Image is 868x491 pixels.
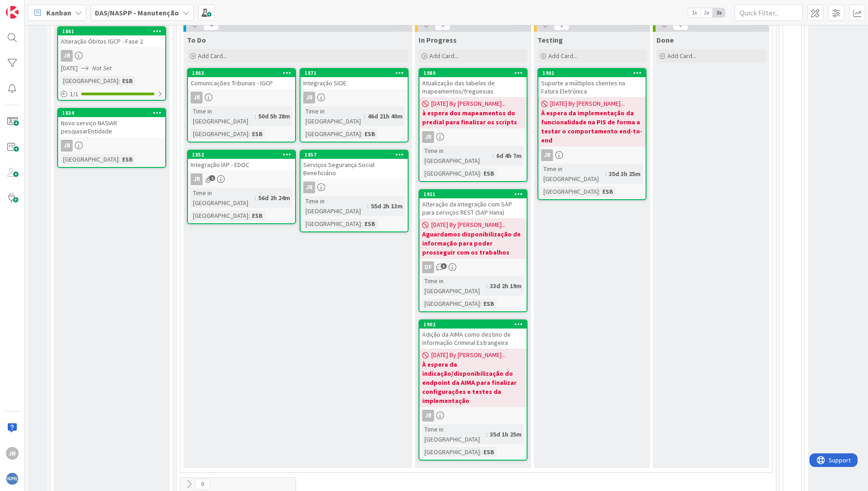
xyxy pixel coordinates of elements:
[441,263,447,269] span: 3
[538,69,646,97] div: 1901Suporte a múltiplos clientes na Fatura Eletrónica
[57,108,166,168] a: 1834Novo serviço NASIAR pesquisarEntidadeJR[GEOGRAPHIC_DATA]:ESB
[118,154,120,164] span: :
[481,299,497,309] div: ESB
[422,261,434,273] div: DF
[70,89,79,99] span: 1 / 1
[667,52,696,60] span: Add Card...
[424,70,527,76] div: 1980
[301,159,408,179] div: Serviços Segurança Social Beneficiário
[303,92,315,103] div: JR
[58,27,165,35] div: 1861
[429,52,459,60] span: Add Card...
[61,140,73,152] div: JR
[493,151,494,161] span: :
[198,52,227,60] span: Add Card...
[422,410,434,422] div: JR
[362,219,378,229] div: ESB
[188,173,295,185] div: JR
[6,472,19,485] img: avatar
[301,182,408,193] div: JR
[305,70,408,76] div: 1871
[6,447,19,460] div: JR
[419,198,527,218] div: Alteração da integração com SAP para serviços REST (SAP Hana)
[656,35,674,44] span: Done
[58,109,165,117] div: 1834
[486,281,488,291] span: :
[19,1,41,12] span: Support
[599,187,600,196] span: :
[364,111,365,121] span: :
[209,175,215,181] span: 1
[688,8,700,17] span: 1x
[419,319,528,461] a: 1902Adição da AIMA como destino de Informação Criminal Estrangeira[DATE] By [PERSON_NAME]...À esp...
[187,35,206,44] span: To Do
[95,8,179,17] b: DAS/NASPP - Manutenção
[61,64,78,73] span: [DATE]
[713,8,725,17] span: 3x
[118,76,120,86] span: :
[188,151,295,159] div: 1852
[494,151,524,161] div: 6d 4h 7m
[6,6,19,19] img: Visit kanbanzone.com
[422,146,493,166] div: Time in [GEOGRAPHIC_DATA]
[419,261,527,273] div: DF
[58,117,165,137] div: Novo serviço NASIAR pesquisarEntidade
[481,447,497,457] div: ESB
[419,69,527,77] div: 1980
[431,220,506,230] span: [DATE] By [PERSON_NAME]...
[419,77,527,97] div: Atualização das tabelas de mapeamentos/freguesias
[538,77,646,97] div: Suporte a múltiplos clientes na Fatura Eletrónica
[191,129,248,139] div: [GEOGRAPHIC_DATA]
[422,360,524,405] b: À espera da indicação/disponibilização do endpoint da AIMA para finalizar configurações e testes ...
[250,129,265,139] div: ESB
[607,169,643,179] div: 35d 3h 25m
[188,159,295,171] div: Integração IAP - EDOC
[419,320,527,349] div: 1902Adição da AIMA como destino de Informação Criminal Estrangeira
[605,169,607,179] span: :
[431,99,506,108] span: [DATE] By [PERSON_NAME]...
[62,28,165,34] div: 1861
[422,131,434,143] div: JR
[541,187,599,196] div: [GEOGRAPHIC_DATA]
[538,35,563,44] span: Testing
[58,88,165,100] div: 1/1
[248,211,250,221] span: :
[422,230,524,257] b: Aguardamos disponibilização de informação para poder prosseguir com os trabalhos
[256,193,292,203] div: 56d 2h 24m
[62,110,165,116] div: 1834
[419,320,527,329] div: 1902
[191,92,202,103] div: JR
[488,429,524,439] div: 35d 1h 25m
[600,187,616,196] div: ESB
[188,69,295,77] div: 1863
[191,211,248,221] div: [GEOGRAPHIC_DATA]
[419,190,527,218] div: 1921Alteração da integração com SAP para serviços REST (SAP Hana)
[362,129,378,139] div: ESB
[361,219,362,229] span: :
[256,111,292,121] div: 50d 5h 28m
[58,140,165,152] div: JR
[300,68,409,142] a: 1871Integração SIOEJRTime in [GEOGRAPHIC_DATA]:46d 21h 40m[GEOGRAPHIC_DATA]:ESB
[303,196,367,216] div: Time in [GEOGRAPHIC_DATA]
[735,5,803,21] input: Quick Filter...
[61,154,118,164] div: [GEOGRAPHIC_DATA]
[369,201,405,211] div: 55d 2h 13m
[58,35,165,47] div: Alteração Óbitos IGCP - Fase 2
[419,189,528,312] a: 1921Alteração da integração com SAP para serviços REST (SAP Hana)[DATE] By [PERSON_NAME]...Aguard...
[301,69,408,77] div: 1871
[301,92,408,103] div: JR
[481,168,497,178] div: ESB
[541,164,605,184] div: Time in [GEOGRAPHIC_DATA]
[424,321,527,328] div: 1902
[58,27,165,47] div: 1861Alteração Óbitos IGCP - Fase 2
[541,108,643,145] b: À espera da implementação da funcionalidade na PIS de forma a testar o comportamento end-to-end
[303,219,361,229] div: [GEOGRAPHIC_DATA]
[61,76,118,86] div: [GEOGRAPHIC_DATA]
[303,106,364,126] div: Time in [GEOGRAPHIC_DATA]
[419,410,527,422] div: JR
[419,190,527,198] div: 1921
[422,424,486,444] div: Time in [GEOGRAPHIC_DATA]
[419,131,527,143] div: JR
[480,299,481,309] span: :
[188,92,295,103] div: JR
